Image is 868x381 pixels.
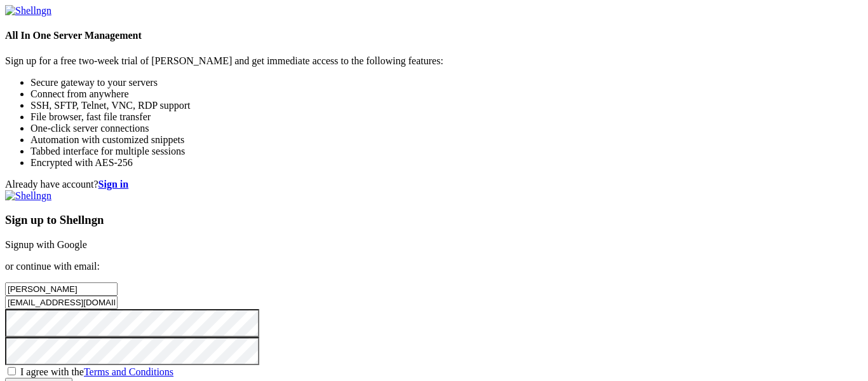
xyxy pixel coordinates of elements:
a: Signup with Google [5,239,87,250]
li: Automation with customized snippets [31,134,863,146]
li: Connect from anywhere [31,88,863,100]
img: Shellngn [5,190,51,202]
input: I agree with theTerms and Conditions [8,367,16,375]
p: Sign up for a free two-week trial of [PERSON_NAME] and get immediate access to the following feat... [5,55,863,67]
span: I agree with the [20,366,173,377]
input: Email address [5,296,118,309]
div: Already have account? [5,179,863,190]
h3: Sign up to Shellngn [5,213,863,227]
p: or continue with email: [5,261,863,272]
input: Full name [5,282,118,296]
li: Tabbed interface for multiple sessions [31,146,863,157]
li: Encrypted with AES-256 [31,157,863,169]
li: File browser, fast file transfer [31,111,863,123]
li: One-click server connections [31,123,863,134]
a: Sign in [98,179,129,190]
h4: All In One Server Management [5,30,863,41]
li: SSH, SFTP, Telnet, VNC, RDP support [31,100,863,111]
li: Secure gateway to your servers [31,77,863,88]
img: Shellngn [5,5,51,17]
a: Terms and Conditions [84,366,173,377]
